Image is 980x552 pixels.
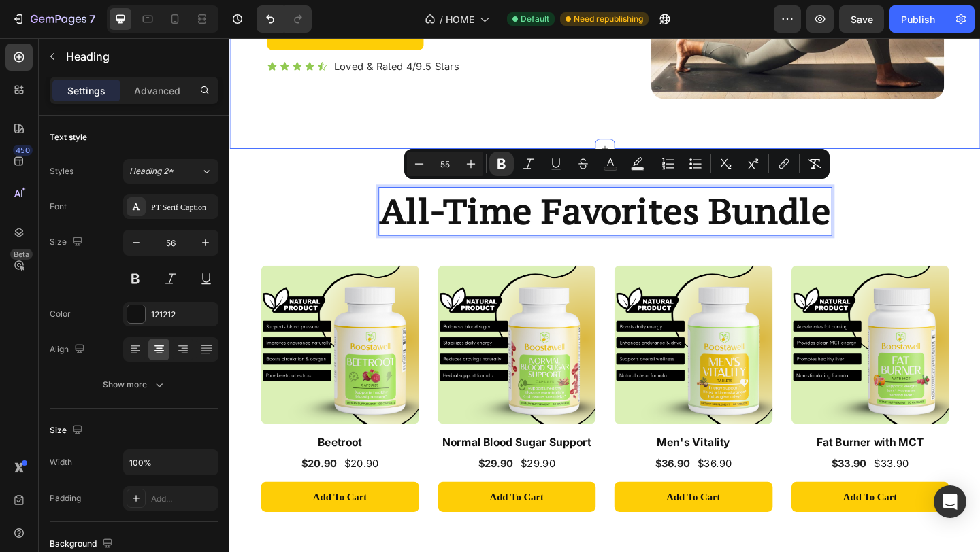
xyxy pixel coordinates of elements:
div: Editor contextual toolbar [404,149,830,179]
div: Size [50,233,86,252]
span: Heading 2* [129,165,174,177]
span: / [440,12,443,27]
div: $29.90 [269,453,310,472]
div: Open Intercom Messenger [934,485,966,518]
a: Normal Blood Sugar Support [227,430,399,451]
div: Color [50,308,71,320]
div: Font [50,201,67,213]
p: Advanced [134,84,180,98]
div: Add to cart [283,491,342,507]
div: Add to cart [91,491,149,507]
div: Size [50,421,86,440]
div: Padding [50,492,81,504]
div: Text style [50,131,87,143]
button: Save [839,5,884,33]
div: Undo/Redo [257,5,312,33]
input: Auto [124,450,218,475]
button: Show more [50,373,218,397]
button: Heading 2* [123,159,218,184]
div: $36.90 [461,453,502,472]
iframe: Design area [229,38,980,552]
button: Add to cart [227,483,399,515]
p: Settings [67,84,105,98]
div: $33.90 [653,453,694,472]
span: Save [851,14,873,25]
button: Add to cart [34,483,206,515]
div: PT Serif Caption [151,201,215,213]
div: Styles [50,165,73,177]
div: Publish [901,12,935,27]
div: Add to cart [475,491,534,507]
button: Add to cart [611,483,783,515]
div: 450 [13,145,33,156]
div: Add... [151,493,215,505]
p: Heading [66,48,213,65]
a: Normal Blood Sugar Support [227,247,399,419]
div: $33.90 [700,453,740,472]
span: Need republishing [574,13,643,25]
span: Default [521,13,549,25]
a: Men's Vitality [419,247,591,419]
a: Fat Burner with MCT [611,247,783,419]
button: Add to cart [419,483,591,515]
button: 7 [5,5,101,33]
div: Align [50,341,88,359]
div: 121212 [151,309,215,321]
button: Publish [889,5,947,33]
div: $29.90 [315,453,355,472]
div: Add to cart [668,491,726,507]
a: Men's Vitality [419,430,591,451]
p: 7 [89,11,95,27]
div: Show more [103,378,166,392]
div: Beta [10,249,33,260]
a: Fat Burner with MCT [611,430,783,451]
div: $36.90 [508,453,547,472]
div: Width [50,456,72,468]
span: HOME [446,12,474,27]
